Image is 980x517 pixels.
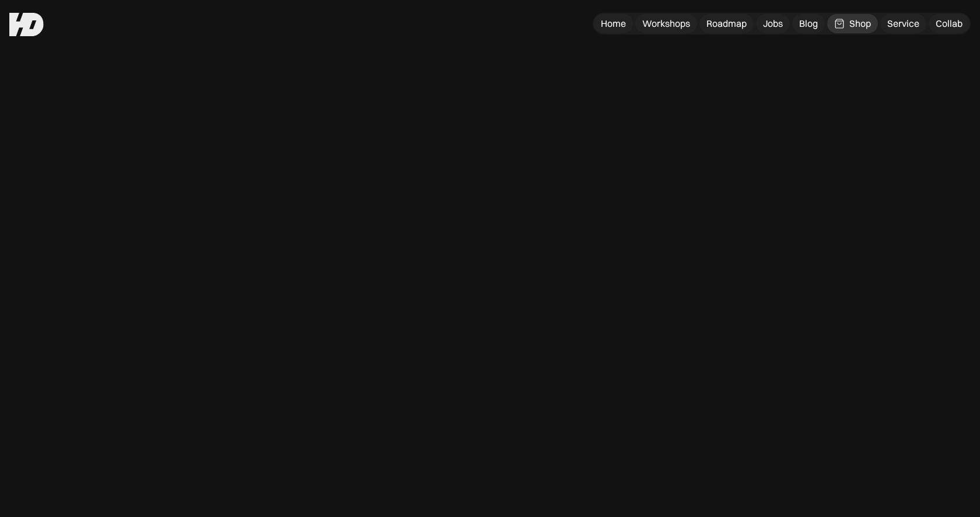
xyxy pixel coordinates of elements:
[849,18,871,30] div: Shop
[699,14,754,33] a: Roadmap
[799,18,818,30] div: Blog
[792,14,825,33] a: Blog
[635,14,697,33] a: Workshops
[880,14,926,33] a: Service
[887,18,919,30] div: Service
[601,18,626,30] div: Home
[936,18,963,30] div: Collab
[756,14,790,33] a: Jobs
[706,18,747,30] div: Roadmap
[642,18,690,30] div: Workshops
[827,14,878,33] a: Shop
[594,14,633,33] a: Home
[929,14,970,33] a: Collab
[763,18,783,30] div: Jobs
